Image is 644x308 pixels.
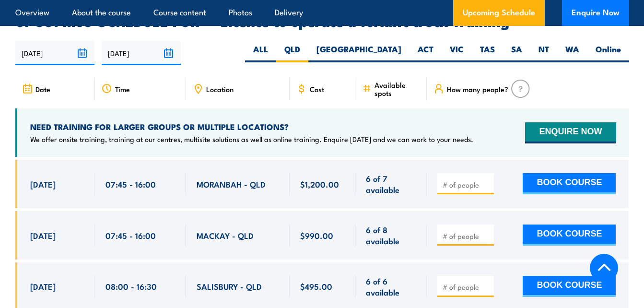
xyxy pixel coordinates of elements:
span: 07:45 - 16:00 [105,178,156,190]
button: ENQUIRE NOW [525,122,616,143]
span: MORANBAH - QLD [197,178,266,190]
span: 08:00 - 16:30 [105,281,157,292]
label: ACT [410,44,442,62]
label: ALL [245,44,276,62]
button: BOOK COURSE [523,276,616,297]
span: Cost [310,85,324,93]
input: To date [102,41,181,65]
label: VIC [442,44,472,62]
span: [DATE] [30,281,56,292]
span: Time [115,85,130,93]
span: 6 of 6 available [366,275,416,298]
span: MACKAY - QLD [197,230,254,241]
span: Available spots [375,81,420,97]
input: From date [15,41,94,65]
span: 6 of 8 available [366,224,416,247]
span: 6 of 7 available [366,173,416,195]
span: $495.00 [300,281,332,292]
label: TAS [472,44,503,62]
label: WA [557,44,587,62]
span: How many people? [447,85,508,93]
span: $990.00 [300,230,333,241]
span: [DATE] [30,230,56,241]
label: QLD [276,44,308,62]
label: Online [587,44,629,62]
span: $1,200.00 [300,178,339,190]
h4: NEED TRAINING FOR LARGER GROUPS OR MULTIPLE LOCATIONS? [30,121,473,132]
span: 07:45 - 16:00 [105,230,156,241]
input: # of people [443,282,491,292]
label: [GEOGRAPHIC_DATA] [308,44,410,62]
button: BOOK COURSE [523,173,616,194]
input: # of people [443,231,491,241]
span: [DATE] [30,178,56,190]
button: BOOK COURSE [523,225,616,246]
label: SA [503,44,530,62]
span: Location [206,85,234,93]
span: Date [35,85,50,93]
p: We offer onsite training, training at our centres, multisite solutions as well as online training... [30,134,473,144]
input: # of people [443,180,491,190]
label: NT [530,44,557,62]
h2: UPCOMING SCHEDULE FOR - "Licence to operate a forklift truck Training" [15,14,629,27]
span: SALISBURY - QLD [197,281,262,292]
